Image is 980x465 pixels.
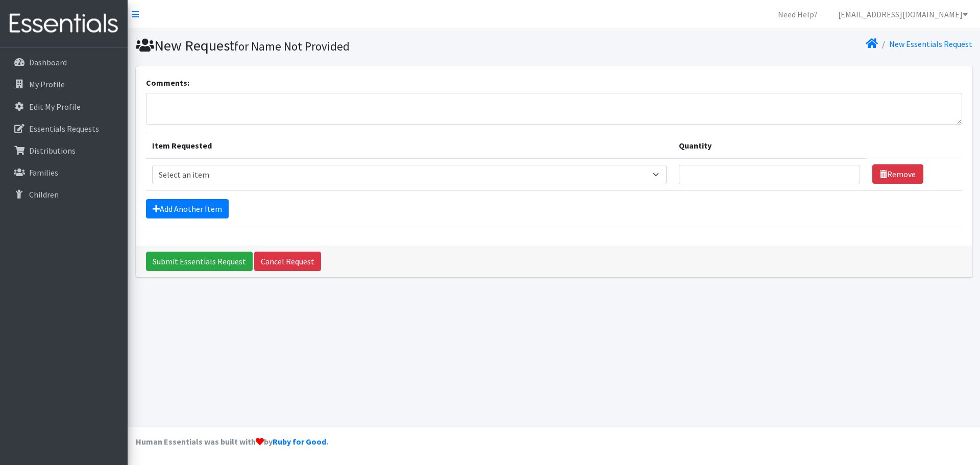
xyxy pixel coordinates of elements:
a: Dashboard [4,52,124,72]
p: Essentials Requests [29,124,99,134]
strong: Human Essentials was built with by . [136,436,328,447]
th: Quantity [673,133,866,158]
a: [EMAIL_ADDRESS][DOMAIN_NAME] [830,4,976,25]
a: My Profile [4,74,124,94]
a: Families [4,162,124,183]
p: Families [29,167,58,178]
a: Essentials Requests [4,118,124,139]
p: Children [29,189,59,200]
p: Distributions [29,145,76,156]
a: Children [4,184,124,205]
a: Need Help? [770,4,826,25]
img: HumanEssentials [4,7,124,41]
a: New Essentials Request [889,39,972,49]
a: Remove [872,164,923,184]
label: Comments: [146,77,189,89]
a: Cancel Request [254,252,321,271]
a: Add Another Item [146,199,229,218]
th: Item Requested [146,133,673,158]
h1: New Request [136,37,550,55]
input: Submit Essentials Request [146,252,253,271]
a: Edit My Profile [4,96,124,117]
a: Distributions [4,140,124,161]
small: for Name Not Provided [234,39,350,54]
a: Ruby for Good [273,436,326,447]
p: Dashboard [29,57,67,67]
p: Edit My Profile [29,102,81,112]
p: My Profile [29,79,65,89]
